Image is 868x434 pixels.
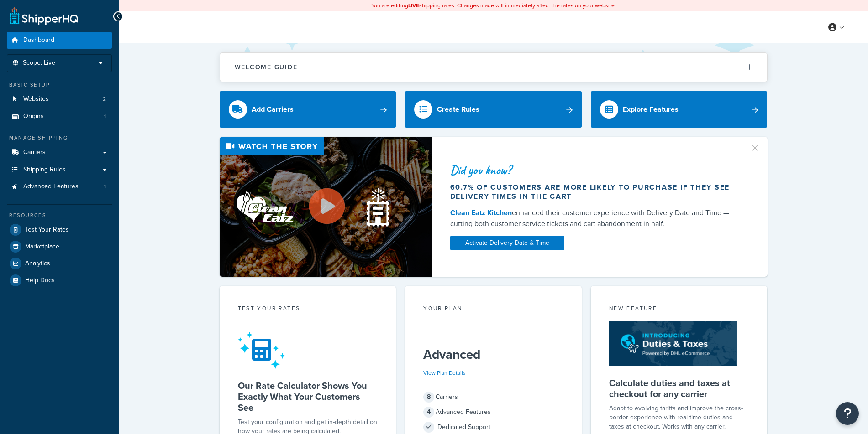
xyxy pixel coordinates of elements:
div: Manage Shipping [7,134,112,142]
div: Test your rates [238,304,378,315]
a: Advanced Features1 [7,178,112,195]
span: Help Docs [25,277,55,284]
a: Websites2 [7,91,112,108]
span: Advanced Features [23,183,79,191]
img: Video thumbnail [220,137,432,277]
span: Carriers [23,149,46,156]
span: Analytics [25,260,50,268]
b: LIVE [408,1,419,10]
span: 2 [103,95,106,103]
span: 8 [423,392,434,403]
a: Activate Delivery Date & Time [450,236,564,250]
span: 1 [104,113,106,120]
div: Advanced Features [423,406,563,418]
a: Explore Features [591,91,768,128]
span: Marketplace [25,243,59,251]
a: Analytics [7,255,112,272]
a: Add Carriers [220,91,396,128]
li: Websites [7,91,112,108]
a: Carriers [7,144,112,161]
h2: Welcome Guide [235,64,298,71]
a: Shipping Rules [7,161,112,178]
div: New Feature [609,304,749,315]
span: Origins [23,113,44,120]
a: Dashboard [7,32,112,49]
li: Origins [7,108,112,125]
button: Open Resource Center [836,402,859,425]
a: Test Your Rates [7,222,112,238]
span: Test Your Rates [25,226,69,234]
div: Basic Setup [7,81,112,89]
a: View Plan Details [423,369,466,377]
a: Clean Eatz Kitchen [450,207,512,218]
div: enhanced their customer experience with Delivery Date and Time — cutting both customer service ti... [450,207,739,229]
div: 60.7% of customers are more likely to purchase if they see delivery times in the cart [450,183,739,201]
div: Did you know? [450,164,739,176]
button: Welcome Guide [220,53,767,82]
div: Explore Features [623,103,679,116]
a: Origins1 [7,108,112,125]
div: Carriers [423,391,563,403]
h5: Our Rate Calculator Shows You Exactly What Your Customers See [238,380,378,413]
span: 4 [423,407,434,418]
a: Marketplace [7,238,112,255]
div: Create Rules [437,103,479,116]
a: Create Rules [405,91,582,128]
span: Dashboard [23,36,54,44]
span: Scope: Live [23,59,55,67]
li: Advanced Features [7,178,112,195]
div: Resources [7,212,112,219]
h5: Advanced [423,347,563,362]
div: Add Carriers [252,103,294,116]
a: Help Docs [7,272,112,289]
h5: Calculate duties and taxes at checkout for any carrier [609,377,749,399]
div: Dedicated Support [423,421,563,434]
span: Shipping Rules [23,166,66,174]
p: Adapt to evolving tariffs and improve the cross-border experience with real-time duties and taxes... [609,404,749,431]
span: Websites [23,95,49,103]
span: 1 [104,183,106,191]
div: Your Plan [423,304,563,315]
